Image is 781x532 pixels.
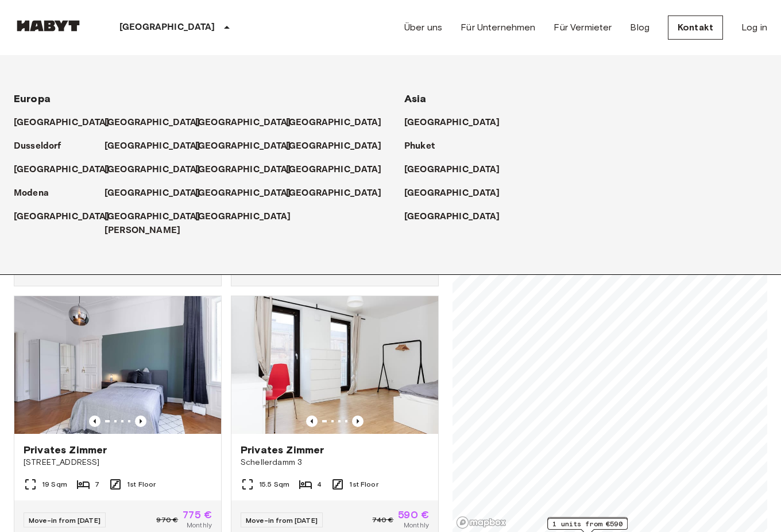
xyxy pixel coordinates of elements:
a: [GEOGRAPHIC_DATA] [14,210,121,224]
p: [GEOGRAPHIC_DATA] [404,210,500,224]
a: [GEOGRAPHIC_DATA] [404,187,512,200]
a: [GEOGRAPHIC_DATA] [105,116,212,130]
p: [GEOGRAPHIC_DATA] [195,116,291,130]
span: 7 [95,479,99,490]
span: 970 € [156,515,178,525]
span: Privates Zimmer [241,443,324,457]
span: 740 € [372,515,393,525]
p: [GEOGRAPHIC_DATA] [195,139,291,153]
a: [GEOGRAPHIC_DATA] [404,210,512,224]
span: [STREET_ADDRESS] [24,457,212,468]
span: 19 Sqm [42,479,67,490]
p: Dusseldorf [14,139,61,153]
p: [GEOGRAPHIC_DATA] [195,210,291,224]
a: Phuket [404,139,446,153]
a: Log in [741,21,767,34]
span: 4 [317,479,322,490]
span: 775 € [183,510,212,520]
p: [GEOGRAPHIC_DATA] [404,163,500,177]
a: [GEOGRAPHIC_DATA] [14,116,121,130]
p: [GEOGRAPHIC_DATA] [286,139,382,153]
p: [GEOGRAPHIC_DATA][PERSON_NAME] [105,210,200,238]
span: Schellerdamm 3 [241,457,429,468]
span: Monthly [404,520,429,530]
a: [GEOGRAPHIC_DATA] [105,163,212,177]
a: Über uns [404,21,442,34]
a: [GEOGRAPHIC_DATA] [286,187,393,200]
a: [GEOGRAPHIC_DATA] [195,187,303,200]
img: Marketing picture of unit DE-03-036-04M [231,296,438,434]
p: [GEOGRAPHIC_DATA] [105,139,200,153]
a: [GEOGRAPHIC_DATA] [195,139,303,153]
span: Move-in from [DATE] [246,516,318,525]
p: [GEOGRAPHIC_DATA] [105,187,200,200]
span: 590 € [398,510,429,520]
p: [GEOGRAPHIC_DATA] [195,187,291,200]
a: [GEOGRAPHIC_DATA] [286,116,393,130]
span: Move-in from [DATE] [29,516,100,525]
a: [GEOGRAPHIC_DATA] [286,139,393,153]
p: [GEOGRAPHIC_DATA] [286,163,382,177]
p: [GEOGRAPHIC_DATA] [195,163,291,177]
p: Modena [14,187,49,200]
a: [GEOGRAPHIC_DATA] [195,210,303,224]
span: Monthly [187,520,212,530]
a: Dusseldorf [14,139,73,153]
button: Previous image [352,415,364,427]
a: Modena [14,187,60,200]
a: Für Unternehmen [461,21,535,34]
p: [GEOGRAPHIC_DATA] [105,163,200,177]
img: Marketing picture of unit DE-03-003-001-02HF [14,296,221,434]
a: [GEOGRAPHIC_DATA] [105,139,212,153]
p: Phuket [404,139,435,153]
a: Kontakt [668,15,723,40]
a: Blog [630,21,649,34]
a: Für Vermieter [554,21,612,34]
a: Mapbox logo [456,516,507,529]
button: Previous image [89,415,100,427]
p: [GEOGRAPHIC_DATA] [286,116,382,130]
a: [GEOGRAPHIC_DATA] [14,163,121,177]
button: Previous image [306,415,318,427]
button: Previous image [135,415,146,427]
p: [GEOGRAPHIC_DATA] [404,187,500,200]
span: 1st Floor [127,479,156,490]
p: [GEOGRAPHIC_DATA] [14,210,110,224]
a: [GEOGRAPHIC_DATA] [404,116,512,130]
span: 1 units from €590 [552,519,623,529]
span: Europa [14,92,51,105]
a: [GEOGRAPHIC_DATA] [195,116,303,130]
img: Habyt [14,20,83,32]
p: [GEOGRAPHIC_DATA] [404,116,500,130]
p: [GEOGRAPHIC_DATA] [286,187,382,200]
p: [GEOGRAPHIC_DATA] [105,116,200,130]
a: [GEOGRAPHIC_DATA] [105,187,212,200]
p: [GEOGRAPHIC_DATA] [119,21,215,34]
span: Asia [404,92,427,105]
span: Privates Zimmer [24,443,107,457]
span: 2 units from €590 [552,518,623,528]
p: [GEOGRAPHIC_DATA] [14,163,110,177]
a: [GEOGRAPHIC_DATA] [286,163,393,177]
a: [GEOGRAPHIC_DATA] [404,163,512,177]
span: 1st Floor [349,479,378,490]
p: [GEOGRAPHIC_DATA] [14,116,110,130]
span: 15.5 Sqm [259,479,289,490]
a: [GEOGRAPHIC_DATA] [195,163,303,177]
a: [GEOGRAPHIC_DATA][PERSON_NAME] [105,210,212,238]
